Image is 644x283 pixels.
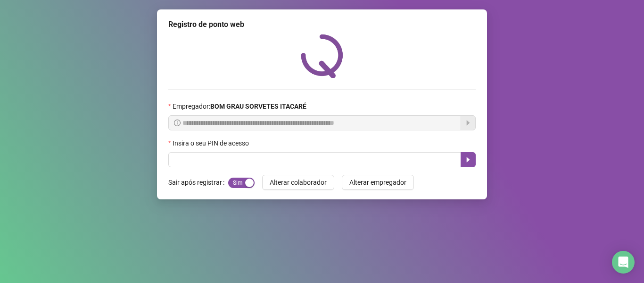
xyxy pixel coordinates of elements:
span: Alterar colaborador [270,177,327,188]
div: Open Intercom Messenger [612,251,635,274]
label: Sair após registrar [168,175,228,190]
img: QRPoint [301,34,343,78]
button: Alterar colaborador [262,175,334,190]
div: Registro de ponto web [168,19,476,30]
button: Alterar empregador [342,175,414,190]
strong: BOM GRAU SORVETES ITACARÉ [210,103,306,110]
span: info-circle [174,120,181,126]
span: caret-right [464,156,472,163]
span: Alterar empregador [349,177,406,188]
span: Empregador : [173,101,306,111]
label: Insira o seu PIN de acesso [168,138,255,148]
